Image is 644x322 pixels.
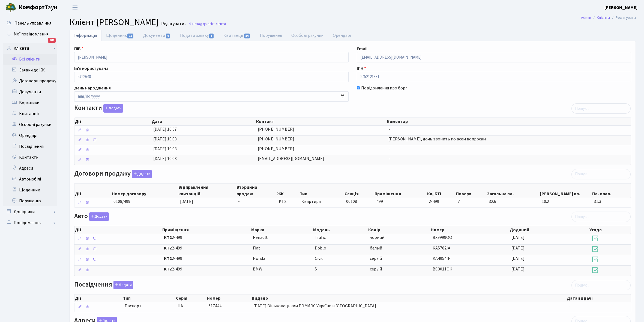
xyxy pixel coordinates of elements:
span: 1 [209,34,214,38]
span: - [388,156,390,162]
a: [PERSON_NAME] [604,4,637,11]
span: 10.2 [542,198,589,205]
span: [DATE] 10:57 [153,126,177,132]
span: ВС3011ОК [433,266,452,272]
a: Порушення [255,30,287,41]
span: 15 [127,34,133,38]
label: ПІБ [74,46,83,52]
th: Номер [206,294,251,302]
span: BMW [253,266,262,272]
span: [DATE] [511,234,525,240]
button: Авто [89,212,109,221]
a: Клієнти [3,43,57,54]
a: Назад до всіхКлієнти [188,21,226,26]
span: 00108 [346,198,357,204]
th: Дії [74,118,151,125]
span: [DATE] 10:03 [153,136,177,142]
a: Довідники [3,206,57,217]
span: 6 [166,34,170,38]
span: [PHONE_NUMBER] [258,126,294,132]
span: Панель управління [14,20,51,26]
span: - [388,126,390,132]
label: Посвідчення [74,281,133,289]
a: Інформація [70,30,101,41]
th: Контакт [256,118,387,125]
span: [DATE] Віньковецьким РВ УМВС України в [GEOGRAPHIC_DATA]. [253,303,377,309]
th: Приміщення [162,226,251,234]
th: Дата видачі [566,294,631,302]
label: День народження [74,85,111,91]
span: [DATE] 10:03 [153,146,177,152]
th: Приміщення [374,183,427,198]
a: Квитанції [3,108,57,119]
a: Додати [88,212,109,221]
span: 0108/499 [113,198,130,204]
a: Мої повідомлення201 [3,29,57,40]
span: КА4954IP [433,255,451,261]
span: Honda [253,255,265,261]
button: Посвідчення [113,281,133,289]
span: Renault [253,234,268,240]
label: Ім'я користувача [74,65,109,72]
span: Fiat [253,245,260,251]
span: 2-499 [164,255,248,262]
span: - [568,303,570,309]
b: Комфорт [19,3,45,12]
label: Договори продажу [74,170,152,178]
span: Квартира [301,198,342,205]
span: [DATE] [511,245,525,251]
a: Особові рахунки [3,119,57,130]
th: Видано [251,294,566,302]
input: Пошук... [571,103,631,114]
span: КТ2 [279,198,297,205]
b: КТ2 [164,234,172,240]
th: Пл. опал. [592,183,631,198]
a: Щоденник [101,30,139,41]
span: Trafic [315,234,326,240]
th: Серія [175,294,206,302]
span: 2-499 [429,198,453,205]
span: [DATE] [180,198,193,204]
span: 499 [376,198,383,204]
button: Переключити навігацію [68,3,82,12]
button: Договори продажу [132,170,152,178]
span: 2-499 [164,245,248,251]
input: Пошук... [571,280,631,290]
span: белый [370,245,382,251]
a: Порушення [3,195,57,206]
span: KA5782IA [433,245,450,251]
span: Мої повідомлення [14,31,49,37]
span: ВХ9999ОО [433,234,452,240]
a: Додати [112,280,133,289]
a: Посвідчення [3,141,57,152]
span: 517444 [208,303,221,309]
span: серый [370,255,382,261]
span: [PHONE_NUMBER] [258,146,294,152]
a: Повідомлення [3,217,57,228]
th: Коментар [386,118,631,125]
span: серый [370,266,382,272]
a: Всі клієнти [3,54,57,65]
span: 5 [315,266,317,272]
label: Контакти [74,104,123,113]
a: Орендарі [3,130,57,141]
th: Тип [299,183,344,198]
span: [DATE] [511,255,525,261]
label: Авто [74,212,109,221]
span: [DATE] [511,266,525,272]
button: Контакти [103,104,123,113]
th: Колір [368,226,430,234]
a: Панель управління [3,18,57,29]
th: ЖК [277,183,299,198]
span: [PERSON_NAME], дочь звонить по всем вопросам [388,136,486,142]
a: Admin [581,15,591,20]
th: Угода [589,226,631,234]
span: [PHONE_NUMBER] [258,136,294,142]
a: Орендарі [328,30,356,41]
small: Редагувати . [160,21,186,26]
th: [PERSON_NAME] пл. [540,183,592,198]
label: Email [357,46,367,52]
input: Пошук... [571,212,631,222]
th: Дата [151,118,256,125]
a: Адреси [3,163,57,174]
